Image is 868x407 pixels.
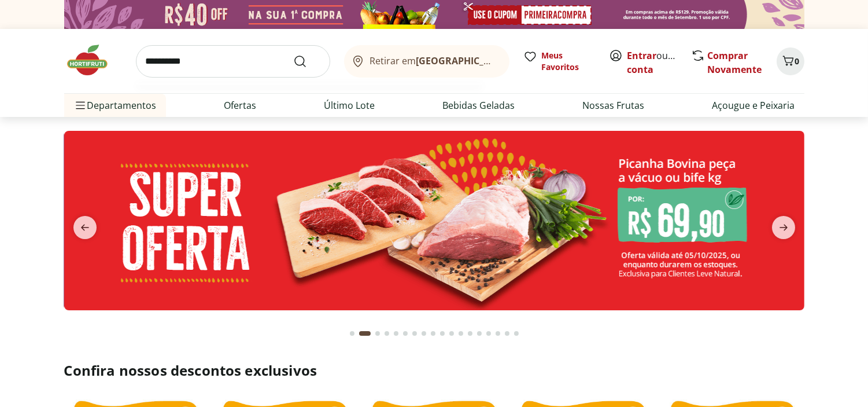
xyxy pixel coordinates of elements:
[348,320,357,347] button: Go to page 1 from fs-carousel
[466,320,475,347] button: Go to page 13 from fs-carousel
[475,320,484,347] button: Go to page 14 from fs-carousel
[224,98,257,112] a: Ofertas
[456,320,466,347] button: Go to page 12 from fs-carousel
[64,216,106,239] button: previous
[447,320,456,347] button: Go to page 11 from fs-carousel
[73,91,157,119] span: Departamentos
[429,320,438,347] button: Go to page 9 from fs-carousel
[503,320,512,347] button: Go to page 17 from fs-carousel
[712,98,795,112] a: Açougue e Peixaria
[512,320,521,347] button: Go to page 18 from fs-carousel
[391,320,401,347] button: Go to page 5 from fs-carousel
[344,45,509,78] button: Retirar em[GEOGRAPHIC_DATA]/[GEOGRAPHIC_DATA]
[382,320,391,347] button: Go to page 4 from fs-carousel
[484,320,493,347] button: Go to page 15 from fs-carousel
[410,320,419,347] button: Go to page 7 from fs-carousel
[627,49,657,62] a: Entrar
[64,361,804,380] h2: Confira nossos descontos exclusivos
[64,131,804,310] img: super oferta
[324,98,375,112] a: Último Lote
[136,45,330,78] input: search
[373,320,382,347] button: Go to page 3 from fs-carousel
[627,49,679,76] span: ou
[795,56,800,67] span: 0
[708,49,762,76] a: Comprar Novamente
[627,49,691,76] a: Criar conta
[357,320,373,347] button: Current page from fs-carousel
[73,91,87,119] button: Menu
[763,216,804,239] button: next
[416,54,611,67] b: [GEOGRAPHIC_DATA]/[GEOGRAPHIC_DATA]
[64,43,122,78] img: Hortifruti
[438,320,447,347] button: Go to page 10 from fs-carousel
[542,50,595,73] span: Meus Favoritos
[293,54,321,68] button: Submit Search
[583,98,645,112] a: Nossas Frutas
[419,320,429,347] button: Go to page 8 from fs-carousel
[523,50,595,73] a: Meus Favoritos
[401,320,410,347] button: Go to page 6 from fs-carousel
[777,47,804,75] button: Carrinho
[370,56,497,66] span: Retirar em
[443,98,515,112] a: Bebidas Geladas
[493,320,503,347] button: Go to page 16 from fs-carousel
